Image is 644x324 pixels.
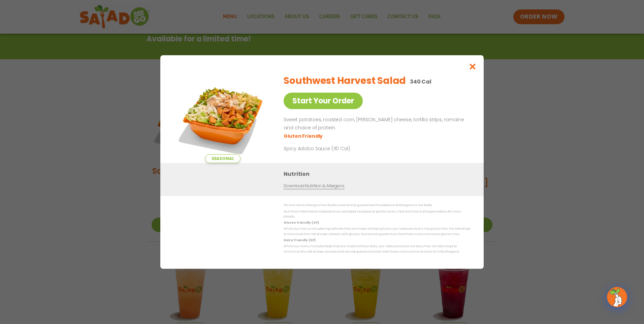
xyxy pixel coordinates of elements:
[284,221,319,225] strong: Gluten Friendly (GF)
[284,209,470,220] p: Nutrition information is based on our standard recipes and portion sizes. Click Nutrition & Aller...
[284,244,470,254] p: While our menu includes foods that are made without dairy, our restaurants are not dairy free. We...
[284,183,344,189] a: Download Nutrition & Allergens
[284,203,470,208] p: We are not an allergen free facility and cannot guarantee the absence of allergens in our foods.
[175,69,270,163] img: Featured product photo for Southwest Harvest Salad
[284,116,468,132] p: Sweet potatoes, roasted corn, [PERSON_NAME] cheese, tortilla strips, romaine and choice of protein.
[284,226,470,237] p: While our menu includes ingredients that are made without gluten, our restaurants are not gluten ...
[284,170,474,178] h3: Nutrition
[284,74,406,88] h2: Southwest Harvest Salad
[205,154,240,163] span: Seasonal
[284,133,324,140] li: Gluten Friendly
[284,145,408,152] p: Spicy Adobo Sauce (110 Cal)
[608,288,626,306] img: wpChatIcon
[284,238,315,242] strong: Dairy Friendly (DF)
[284,93,363,109] a: Start Your Order
[462,55,484,78] button: Close modal
[410,77,431,86] p: 340 Cal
